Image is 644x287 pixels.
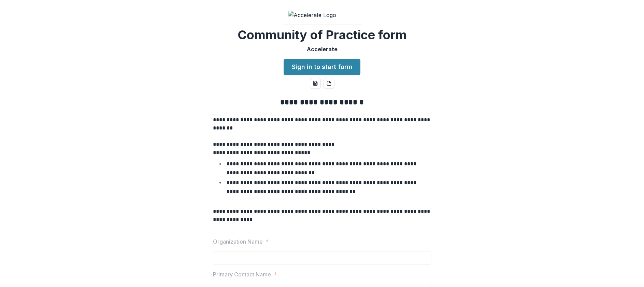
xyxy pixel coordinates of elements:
button: pdf-download [324,78,334,89]
p: Primary Contact Name [213,270,271,278]
img: Accelerate Logo [288,11,356,19]
button: word-download [310,78,321,89]
h2: Community of Practice form [238,28,407,42]
p: Organization Name [213,237,263,246]
p: Accelerate [307,45,338,53]
a: Sign in to start form [284,59,360,75]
